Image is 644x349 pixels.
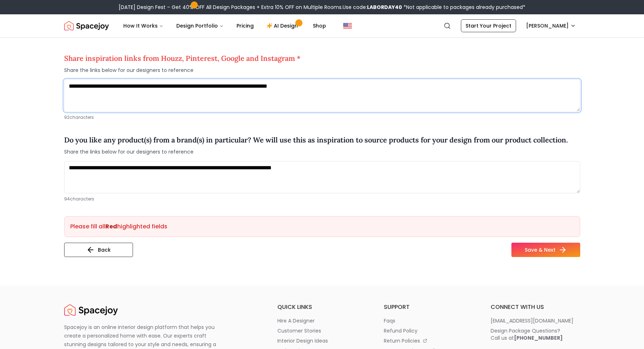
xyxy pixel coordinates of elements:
span: Share the links below for our designers to reference [64,148,568,155]
a: [EMAIL_ADDRESS][DOMAIN_NAME] [491,317,580,324]
button: Back [64,243,133,257]
a: Design Package Questions?Call us at[PHONE_NUMBER] [491,327,580,341]
a: Shop [307,19,332,33]
a: hire a designer [277,317,367,324]
span: Use code: [343,4,402,11]
span: Share the links below for our designers to reference [64,67,301,74]
h6: quick links [277,303,367,311]
h4: Share inspiration links from Houzz, Pinterest, Google and Instagram * [64,53,301,64]
nav: Global [64,14,580,37]
span: Please fill all [70,222,105,231]
b: LABORDAY40 [367,4,402,11]
p: customer stories [277,327,321,334]
b: [PHONE_NUMBER] [514,334,563,341]
a: Spacejoy [64,19,109,33]
div: Design Package Questions? Call us at [491,327,563,341]
p: refund policy [384,327,418,334]
h6: connect with us [491,303,580,311]
a: Pricing [231,19,259,33]
a: customer stories [277,327,367,334]
a: refund policy [384,327,473,334]
h4: Do you like any product(s) from a brand(s) in particular? We will use this as inspiration to sour... [64,135,568,145]
img: Spacejoy Logo [64,19,109,33]
a: AI Design [261,19,306,33]
a: return policies [384,337,473,344]
p: return policies [384,337,420,344]
p: hire a designer [277,317,315,324]
img: Spacejoy Logo [64,303,118,317]
p: faqs [384,317,395,324]
button: How It Works [118,19,169,33]
p: [EMAIL_ADDRESS][DOMAIN_NAME] [491,317,573,324]
p: highlighted fields [70,222,574,231]
div: [DATE] Design Fest – Get 40% OFF All Design Packages + Extra 10% OFF on Multiple Rooms. [119,4,525,11]
img: United States [343,21,352,30]
button: [PERSON_NAME] [522,19,580,32]
a: faqs [384,317,473,324]
a: Spacejoy [64,303,118,317]
p: 94 characters [64,196,580,202]
span: *Not applicable to packages already purchased* [402,4,525,11]
a: Start Your Project [461,19,516,32]
strong: Red [105,222,117,231]
nav: Main [118,19,332,33]
p: 92 characters [64,115,580,120]
h6: support [384,303,473,311]
p: interior design ideas [277,337,328,344]
button: Save & Next [511,243,580,257]
a: interior design ideas [277,337,367,344]
button: Design Portfolio [171,19,229,33]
